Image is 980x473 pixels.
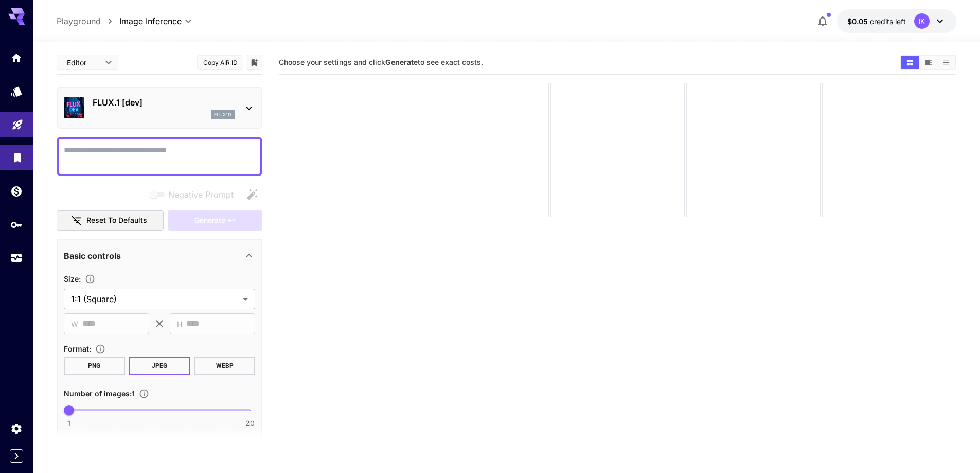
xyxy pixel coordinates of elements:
span: 20 [245,418,255,428]
span: Negative prompts are not compatible with the selected model. [148,188,242,201]
span: 1:1 (Square) [71,293,239,305]
span: Choose your settings and click to see exact costs. [279,58,483,66]
button: Reset to defaults [57,210,164,231]
span: Editor [67,57,99,68]
span: $0.05 [847,17,870,26]
button: Expand sidebar [10,449,23,463]
button: Copy AIR ID [197,55,243,70]
button: Choose the file format for the output image. [91,344,110,354]
button: JPEG [129,357,190,375]
div: API Keys [10,218,23,231]
div: Library [11,148,24,161]
span: H [177,318,182,330]
div: Models [10,85,23,98]
button: Specify how many images to generate in a single request. Each image generation will be charged se... [135,389,153,399]
b: Generate [385,58,418,66]
p: FLUX.1 [dev] [93,96,235,109]
button: Show images in video view [919,56,937,69]
div: FLUX.1 [dev]flux1d [64,92,255,124]
span: Number of images : 1 [64,389,135,398]
span: Negative Prompt [168,188,234,201]
span: credits left [870,17,906,26]
span: W [71,318,78,330]
div: Playground [11,115,24,128]
button: PNG [64,357,125,375]
p: flux1d [214,111,231,118]
button: Add to library [250,56,259,68]
div: Settings [10,422,23,435]
div: Basic controls [64,243,255,268]
div: IK [914,13,930,29]
div: $0.05 [847,16,906,27]
div: Home [10,51,23,64]
button: Show images in grid view [901,56,919,69]
a: Playground [57,15,101,27]
span: Image Inference [119,15,182,27]
p: Basic controls [64,250,121,262]
nav: breadcrumb [57,15,119,27]
button: Adjust the dimensions of the generated image by specifying its width and height in pixels, or sel... [81,274,99,284]
button: Show images in list view [937,56,955,69]
div: Wallet [10,185,23,198]
button: $0.05IK [837,9,956,33]
span: 1 [67,418,70,428]
span: Format : [64,344,91,353]
div: Show images in grid viewShow images in video viewShow images in list view [900,55,956,70]
span: Size : [64,274,81,283]
div: Usage [10,252,23,265]
button: WEBP [194,357,255,375]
